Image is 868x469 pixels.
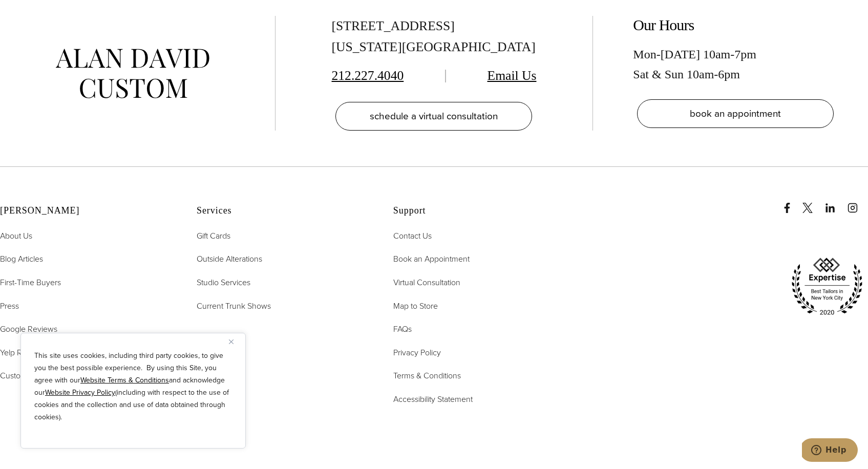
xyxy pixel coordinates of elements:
[393,323,412,335] span: FAQs
[393,300,438,312] span: Map to Store
[393,276,460,288] span: Virtual Consultation
[393,253,470,265] span: Book an Appointment
[393,323,412,336] a: FAQs
[393,276,460,289] a: Virtual Consultation
[335,102,532,131] a: schedule a virtual consultation
[34,350,232,423] p: This site uses cookies, including third party cookies, to give you the best possible experience. ...
[45,387,115,398] a: Website Privacy Policy
[633,16,838,34] h2: Our Hours
[848,193,868,213] a: instagram
[229,335,241,348] button: Close
[393,229,432,243] a: Contact Us
[393,252,470,266] a: Book an Appointment
[393,369,461,382] a: Terms & Conditions
[393,347,441,358] span: Privacy Policy
[782,193,800,213] a: Facebook
[802,193,823,213] a: x/twitter
[786,254,868,319] img: expertise, best tailors in new york city 2020
[197,276,250,288] span: Studio Services
[197,276,250,289] a: Studio Services
[393,370,461,381] span: Terms & Conditions
[802,438,858,464] iframe: Opens a widget where you can chat to one of our agents
[197,205,368,217] h2: Services
[197,230,230,242] span: Gift Cards
[393,300,438,313] a: Map to Store
[637,99,834,128] a: book an appointment
[825,193,845,213] a: linkedin
[393,230,432,242] span: Contact Us
[393,229,564,406] nav: Support Footer Nav
[393,393,473,406] a: Accessibility Statement
[370,109,498,123] span: schedule a virtual consultation
[229,339,234,344] img: Close
[393,393,473,405] span: Accessibility Statement
[331,16,536,58] div: [STREET_ADDRESS] [US_STATE][GEOGRAPHIC_DATA]
[197,300,271,313] a: Current Trunk Shows
[197,253,262,265] span: Outside Alterations
[197,229,230,243] a: Gift Cards
[56,49,209,98] img: alan david custom
[393,346,441,359] a: Privacy Policy
[488,68,537,83] a: Email Us
[633,45,838,84] div: Mon-[DATE] 10am-7pm Sat & Sun 10am-6pm
[197,229,368,312] nav: Services Footer Nav
[80,375,169,386] a: Website Terms & Conditions
[197,300,271,312] span: Current Trunk Shows
[690,106,781,121] span: book an appointment
[197,252,262,266] a: Outside Alterations
[331,68,404,83] a: 212.227.4040
[393,205,564,217] h2: Support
